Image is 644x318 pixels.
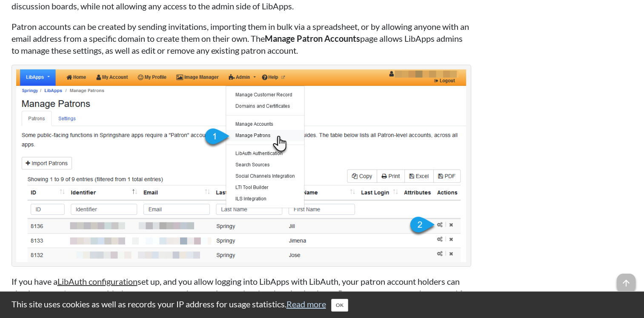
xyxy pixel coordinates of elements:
strong: Manage Patron Accounts [265,33,360,43]
img: edit the information for a patron account, step 1 [16,69,467,262]
p: Patron accounts can be created by sending invitations, importing them in bulk via a spreadsheet, ... [11,20,471,56]
a: LibAuth configuration [57,276,137,286]
span: arrow_upward [617,274,635,292]
button: Close [331,299,348,312]
a: arrow_upward [617,275,635,285]
a: Read more [286,299,326,309]
div: This site uses cookies as well as records your IP address for usage statistics. [3,298,641,312]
